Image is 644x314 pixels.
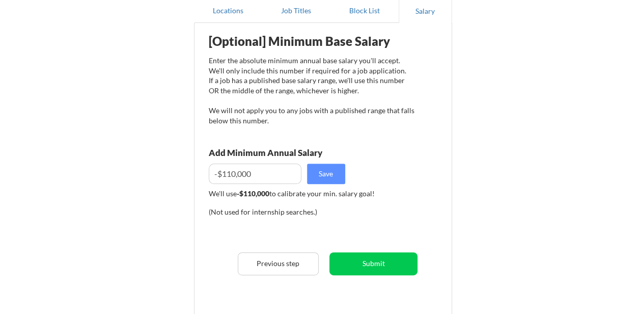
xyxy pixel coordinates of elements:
div: Add Minimum Annual Salary [209,148,368,157]
div: [Optional] Minimum Base Salary [209,35,415,47]
input: E.g. $100,000 [209,164,301,184]
div: (Not used for internship searches.) [209,207,347,217]
div: Enter the absolute minimum annual base salary you'll accept. We'll only include this number if re... [209,56,415,125]
div: We'll use to calibrate your min. salary goal! [209,189,415,199]
button: Submit [329,252,417,275]
button: Previous step [238,252,319,275]
strong: -$110,000 [237,189,269,198]
button: Save [307,164,345,184]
